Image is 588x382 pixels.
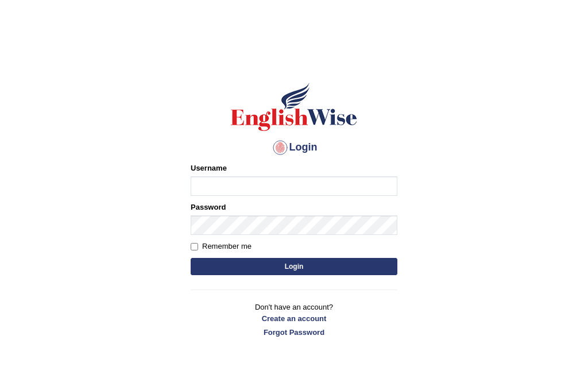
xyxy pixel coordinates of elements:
img: Logo of English Wise sign in for intelligent practice with AI [229,81,359,133]
a: Create an account [191,313,397,324]
label: Username [191,163,227,173]
input: Remember me [191,243,198,250]
p: Don't have an account? [191,302,397,337]
button: Login [191,258,397,275]
label: Password [191,202,226,213]
label: Remember me [191,241,252,252]
a: Forgot Password [191,327,397,338]
h4: Login [191,138,397,157]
